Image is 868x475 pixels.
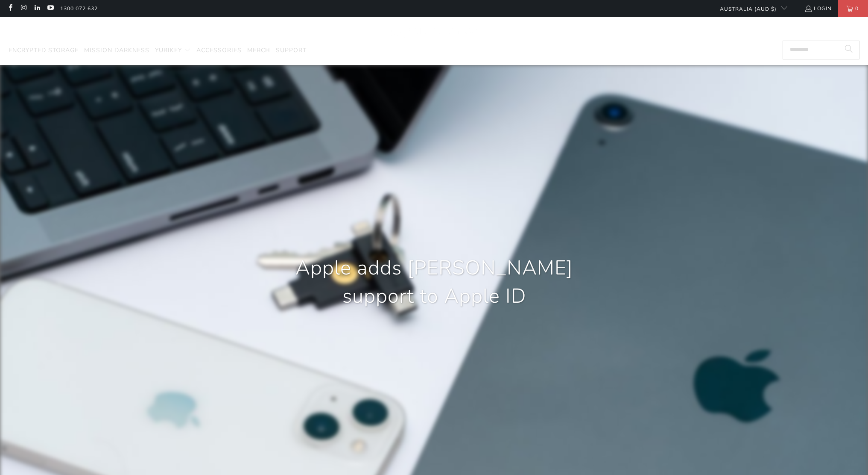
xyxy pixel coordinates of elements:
[84,41,149,61] a: Mission Darkness
[9,41,307,61] nav: Translation missing: en.navigation.header.main_nav
[6,5,14,12] a: Trust Panda Australia on Facebook
[247,41,270,61] a: Merch
[276,41,307,61] a: Support
[276,46,307,54] span: Support
[783,41,859,59] input: Search...
[20,5,27,12] a: Trust Panda Australia on Instagram
[838,41,859,59] button: Search
[293,254,575,310] h1: Apple adds [PERSON_NAME] support to Apple ID
[247,46,270,54] span: Merch
[390,21,478,39] img: Trust Panda Australia
[33,5,41,12] a: Trust Panda Australia on LinkedIn
[804,4,832,13] a: Login
[84,46,149,54] span: Mission Darkness
[9,46,79,54] span: Encrypted Storage
[47,5,54,12] a: Trust Panda Australia on YouTube
[155,41,191,61] summary: YubiKey
[196,46,242,54] span: Accessories
[155,46,182,54] span: YubiKey
[60,4,98,13] a: 1300 072 632
[196,41,242,61] a: Accessories
[9,41,79,61] a: Encrypted Storage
